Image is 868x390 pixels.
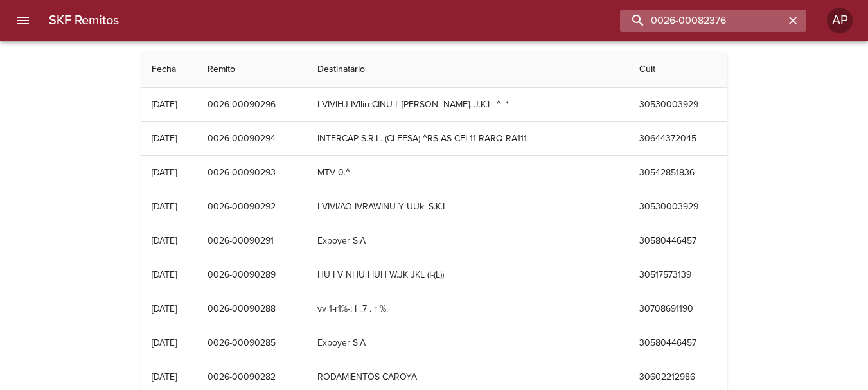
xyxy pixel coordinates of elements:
[8,5,39,36] button: menu
[197,224,307,258] td: 0026-00090291
[307,156,629,190] td: MTV 0.^.
[629,292,727,326] td: 30708691190
[307,258,629,292] td: HU I V NHU I IUH W.JK JKL (I-(L))
[49,10,119,31] h6: SKF Remitos
[141,258,197,292] td: [DATE]
[197,156,307,190] td: 0026-00090293
[629,156,727,190] td: 30542851836
[307,88,629,121] td: I VIVIHJ IVIlircCINU I' [PERSON_NAME]. J.K.L. ^- *
[307,122,629,155] td: INTERCAP S.R.L. (CLEESA) ^RS AS CFI 11 RARQ-RA111
[141,156,197,190] td: [DATE]
[197,326,307,360] td: 0026-00090285
[307,190,629,224] td: I VIVI/AO IVRAWINU Y UUk. S.K.L.
[307,292,629,326] td: vv 1-r1%-; I ..7 . r %.
[307,326,629,360] td: Expoyer S.A
[197,51,307,88] th: Remito
[197,190,307,224] td: 0026-00090292
[141,190,197,224] td: [DATE]
[141,224,197,258] td: [DATE]
[827,8,853,33] div: Abrir información de usuario
[620,10,784,32] input: buscar
[141,292,197,326] td: [DATE]
[197,258,307,292] td: 0026-00090289
[629,224,727,258] td: 30580446457
[629,190,727,224] td: 30530003929
[629,88,727,121] td: 30530003929
[827,8,853,33] div: AP
[141,122,197,155] td: [DATE]
[629,258,727,292] td: 30517573139
[629,51,727,88] th: Cuit
[141,88,197,121] td: [DATE]
[141,326,197,360] td: [DATE]
[629,122,727,155] td: 30644372045
[197,88,307,121] td: 0026-00090296
[197,292,307,326] td: 0026-00090288
[141,51,197,88] th: Fecha
[629,326,727,360] td: 30580446457
[197,122,307,155] td: 0026-00090294
[307,224,629,258] td: Expoyer S.A
[307,51,629,88] th: Destinatario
